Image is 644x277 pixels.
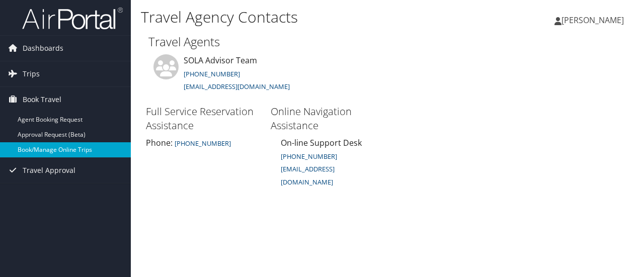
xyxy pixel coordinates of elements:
small: [PHONE_NUMBER] [175,139,231,148]
span: Dashboards [23,36,63,61]
span: Trips [23,61,40,86]
img: airportal-logo.png [22,7,123,30]
small: [EMAIL_ADDRESS][DOMAIN_NAME] [281,164,335,187]
a: [PHONE_NUMBER] [184,69,240,78]
a: [PHONE_NUMBER] [281,152,337,161]
span: SOLA Advisor Team [184,55,257,66]
h2: Travel Agents [148,33,626,50]
span: On-line Support Desk [281,137,362,148]
span: Travel Approval [23,158,75,183]
span: Book Travel [23,87,61,112]
h3: Online Navigation Assistance [271,105,385,133]
a: [PERSON_NAME] [554,5,634,35]
a: [EMAIL_ADDRESS][DOMAIN_NAME] [184,82,290,91]
h3: Full Service Reservation Assistance [146,105,261,133]
h1: Travel Agency Contacts [141,7,469,28]
div: Phone: [146,137,261,149]
a: [EMAIL_ADDRESS][DOMAIN_NAME] [281,163,335,187]
span: [PERSON_NAME] [561,15,624,26]
a: [PHONE_NUMBER] [173,137,231,148]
